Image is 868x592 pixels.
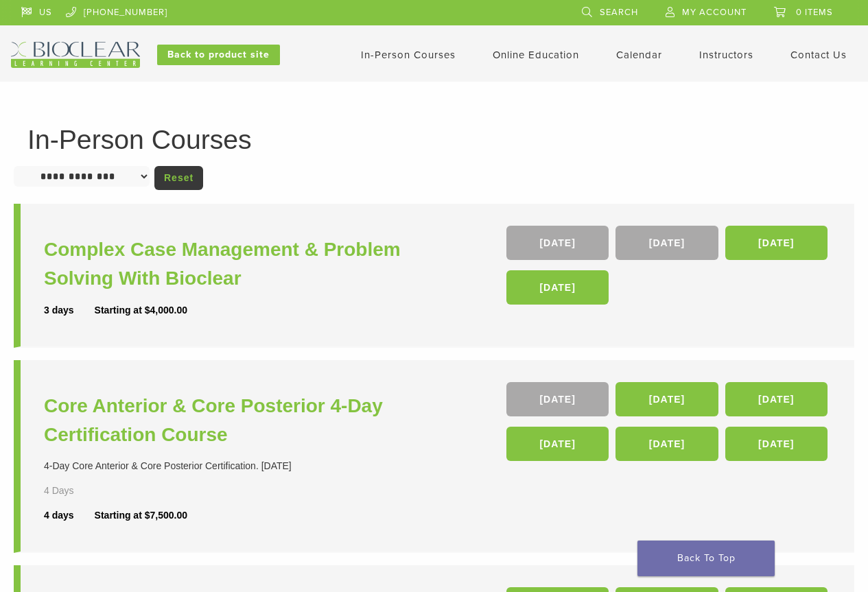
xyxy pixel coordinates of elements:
[95,508,187,523] div: Starting at $7,500.00
[615,382,718,416] a: [DATE]
[796,7,833,18] span: 0 items
[11,42,140,68] img: Bioclear
[615,226,718,260] a: [DATE]
[600,7,638,18] span: Search
[506,427,609,461] a: [DATE]
[725,226,828,260] a: [DATE]
[44,392,438,449] a: Core Anterior & Core Posterior 4-Day Certification Course
[506,226,831,311] div: , , ,
[27,126,841,153] h1: In-Person Courses
[506,382,831,468] div: , , , , ,
[616,49,662,61] a: Calendar
[506,226,609,260] a: [DATE]
[699,49,753,61] a: Instructors
[615,427,718,461] a: [DATE]
[44,484,103,498] div: 4 Days
[157,45,280,65] a: Back to product site
[44,235,438,293] a: Complex Case Management & Problem Solving With Bioclear
[44,459,438,473] div: 4-Day Core Anterior & Core Posterior Certification. [DATE]
[682,7,747,18] span: My Account
[506,270,609,305] a: [DATE]
[725,427,828,461] a: [DATE]
[725,382,828,416] a: [DATE]
[154,166,203,190] a: Reset
[637,541,775,576] a: Back To Top
[506,382,609,416] a: [DATE]
[493,49,579,61] a: Online Education
[95,303,187,318] div: Starting at $4,000.00
[361,49,456,61] a: In-Person Courses
[44,508,95,523] div: 4 days
[790,49,847,61] a: Contact Us
[44,303,95,318] div: 3 days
